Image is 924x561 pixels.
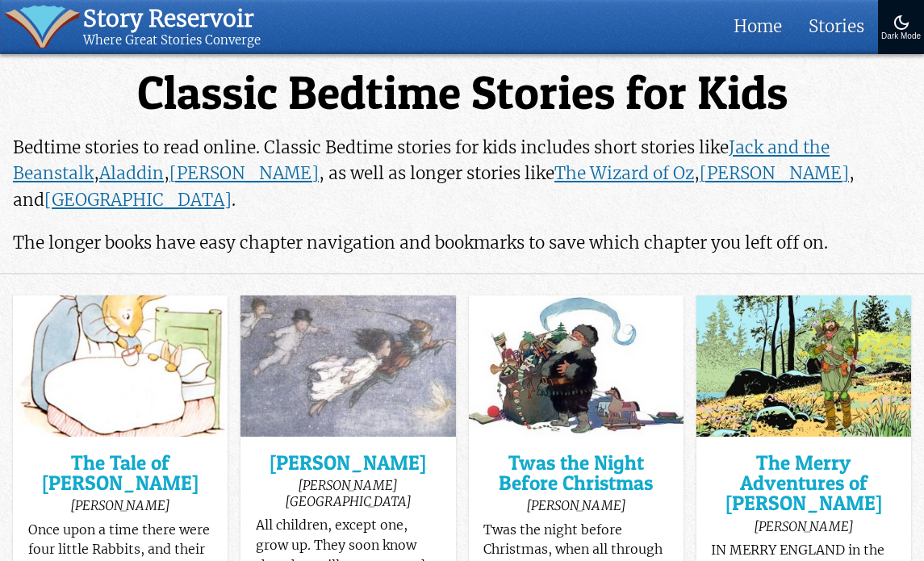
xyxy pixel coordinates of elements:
[469,295,684,437] img: Twas the Night Before Christmas
[881,32,921,41] div: Dark Mode
[13,69,911,118] h1: Classic Bedtime Stories for Kids
[483,453,668,494] a: Twas the Night Before Christmas
[256,477,441,509] div: [PERSON_NAME][GEOGRAPHIC_DATA]
[99,162,164,184] a: Aladdin
[256,453,441,473] a: [PERSON_NAME]
[28,497,213,513] div: [PERSON_NAME]
[483,497,668,513] div: [PERSON_NAME]
[13,295,228,437] img: The Tale of Peter Rabbit
[13,230,911,256] p: The longer books have easy chapter navigation and bookmarks to save which chapter you left off on.
[700,162,849,184] a: [PERSON_NAME]
[44,189,232,211] a: [GEOGRAPHIC_DATA]
[240,295,455,437] img: Peter Pan
[5,5,80,48] img: icon of book with waver spilling out.
[711,453,896,514] a: The Merry Adventures of [PERSON_NAME]
[83,33,261,48] div: Where Great Stories Converge
[169,162,319,184] a: [PERSON_NAME]
[83,5,261,33] div: Story Reservoir
[711,518,896,534] div: [PERSON_NAME]
[892,13,911,32] img: Turn On Dark Mode
[13,135,911,213] p: Bedtime stories to read online. Classic Bedtime stories for kids includes short stories like , , ...
[554,162,694,184] a: The Wizard of Oz
[28,453,213,494] a: The Tale of [PERSON_NAME]
[696,295,911,437] img: The Merry Adventures of Robin Hood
